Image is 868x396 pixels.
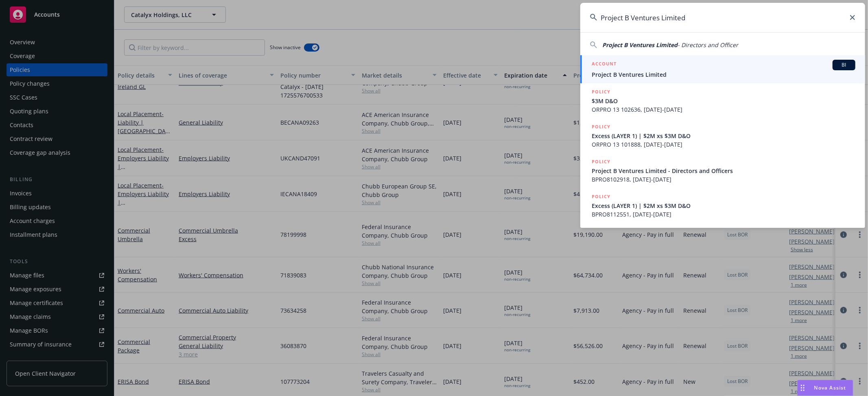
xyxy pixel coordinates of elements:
a: POLICYExcess (LAYER 1) | $2M xs $3M D&OORPRO 13 101888, [DATE]-[DATE] [580,118,865,153]
span: BPRO8102918, [DATE]-[DATE] [592,175,855,184]
span: Excess (LAYER 1) | $2M xs $3M D&O [592,201,855,210]
a: POLICY$3M D&OORPRO 13 102636, [DATE]-[DATE] [580,83,865,118]
span: $3M D&O [592,97,855,105]
span: ORPRO 13 101888, [DATE]-[DATE] [592,140,855,149]
span: ORPRO 13 102636, [DATE]-[DATE] [592,105,855,114]
span: Excess (LAYER 1) | $2M xs $3M D&O [592,132,855,140]
div: Drag to move [798,380,808,396]
span: Project B Ventures Limited [602,41,678,49]
a: POLICYExcess (LAYER 1) | $2M xs $3M D&OBPRO8112551, [DATE]-[DATE] [580,188,865,223]
h5: POLICY [592,88,610,96]
span: BPRO8112551, [DATE]-[DATE] [592,210,855,219]
h5: POLICY [592,123,610,131]
h5: ACCOUNT [592,60,617,69]
a: ACCOUNTBIProject B Ventures Limited [580,55,865,83]
span: Project B Ventures Limited - Directors and Officers [592,167,855,175]
span: BI [836,61,852,69]
span: - Directors and Officer [678,41,738,49]
input: Search... [580,3,865,32]
a: POLICYProject B Ventures Limited - Directors and OfficersBPRO8102918, [DATE]-[DATE] [580,153,865,188]
span: Project B Ventures Limited [592,70,855,79]
button: Nova Assist [797,380,853,396]
h5: POLICY [592,158,610,166]
span: Nova Assist [814,384,846,391]
h5: POLICY [592,193,610,201]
